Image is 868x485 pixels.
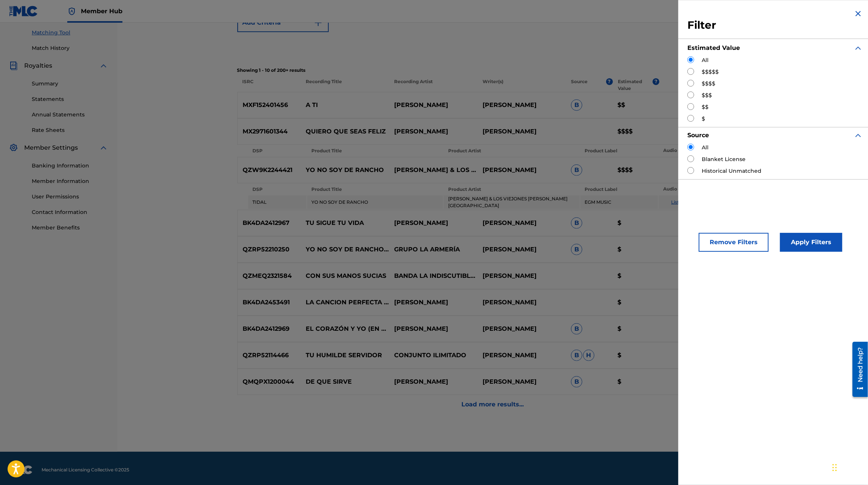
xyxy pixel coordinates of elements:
p: BK4DA2412969 [238,324,301,333]
p: $$$$ [613,166,659,175]
td: TIDAL [248,195,306,209]
a: Matching Tool [32,29,108,37]
th: DSP [248,146,306,156]
p: Showing 1 - 10 of 200+ results [237,67,748,74]
img: expand [99,143,108,152]
th: Product Title [307,184,443,195]
span: H [583,350,594,361]
td: YO NO SOY DE RANCHO [307,195,443,209]
label: $$ [702,103,709,111]
th: Product Label [580,146,658,156]
h3: Filter [687,19,863,32]
label: $ [702,115,705,123]
th: Product Artist [444,146,579,156]
p: [PERSON_NAME] [478,245,566,254]
a: Match History [32,44,108,52]
p: DE QUE SIRVE [301,377,389,386]
p: LA CANCION PERFECTA (DESDE EL DOMO CARE) [301,298,389,307]
p: Load more results... [461,400,524,409]
p: Recording Title [300,78,389,92]
span: B [571,350,582,361]
span: Royalties [24,61,52,70]
img: expand [854,131,863,140]
label: $$$ [702,91,712,99]
p: [PERSON_NAME] [478,351,566,360]
iframe: Resource Center [847,339,868,400]
p: [PERSON_NAME] [389,298,478,307]
iframe: Chat Widget [830,449,868,485]
label: $$$$ [702,80,715,88]
p: [PERSON_NAME] [478,101,566,110]
a: Listen [671,199,685,205]
span: ? [653,78,659,85]
p: Writer(s) [478,78,566,92]
a: Statements [32,95,108,103]
p: [PERSON_NAME] [389,218,478,228]
p: [PERSON_NAME] [389,324,478,333]
label: All [702,144,709,152]
p: [PERSON_NAME] [389,101,478,110]
p: [PERSON_NAME] [389,127,478,136]
img: MLC Logo [9,6,38,17]
a: Member Benefits [32,224,108,232]
p: YO NO SOY DE RANCHO [301,166,389,175]
p: 0 Selected [659,78,748,92]
p: GRUPO LA ARMERÍA [389,245,478,254]
label: All [702,56,709,64]
span: B [571,99,582,111]
strong: Source [687,132,709,139]
p: TU HUMILDE SERVIDOR [301,351,389,360]
span: Member Settings [24,143,78,152]
img: Member Settings [9,143,18,152]
div: Arrastrar [832,456,837,479]
p: [PERSON_NAME] [478,127,566,136]
p: [PERSON_NAME] & LOS VIEJONES [PERSON_NAME][GEOGRAPHIC_DATA] [389,166,478,175]
p: BANDA LA INDISCUTIBLE AZ,LETAL 45 NORTEÑO BANDA [389,271,478,280]
td: EGM MUSIC [580,195,658,209]
p: $ [613,218,659,228]
a: Rate Sheets [32,126,108,134]
p: $ [613,298,659,307]
p: A TI [301,101,389,110]
p: $$$$ [613,127,659,136]
th: Product Label [580,184,658,195]
span: B [571,376,582,387]
img: expand [854,43,863,53]
p: [PERSON_NAME] [478,377,566,386]
button: Apply Filters [780,233,842,252]
p: $ [613,245,659,254]
p: MX2971601344 [238,127,301,136]
p: $ [613,351,659,360]
td: [PERSON_NAME] & LOS VIEJONES [PERSON_NAME][GEOGRAPHIC_DATA] [444,195,579,209]
label: Historical Unmatched [702,167,761,175]
span: B [571,217,582,229]
p: $ [613,271,659,280]
span: B [571,323,582,335]
img: expand [99,61,108,70]
p: Audio [659,186,668,192]
p: $ [613,324,659,333]
p: [PERSON_NAME] [389,377,478,386]
a: Annual Statements [32,111,108,119]
p: TU SIGUE TU VIDA [301,218,389,228]
button: Add Criteria [237,13,329,32]
p: EL CORAZÓN Y YO (EN VIVO) (EN VIVO) [301,324,389,333]
label: Blanket License [702,155,746,163]
p: Recording Artist [389,78,478,92]
p: QZMEQ2321584 [238,271,301,280]
img: 9d2ae6d4665cec9f34b9.svg [314,18,323,27]
a: Contact Information [32,208,108,216]
p: BK4DA2412967 [238,218,301,228]
a: User Permissions [32,193,108,201]
a: Banking Information [32,162,108,170]
span: B [571,244,582,255]
p: $$ [613,101,659,110]
a: Summary [32,80,108,88]
img: Royalties [9,61,18,70]
p: Audio [659,147,668,154]
img: Top Rightsholder [67,7,76,16]
p: YO NO SOY DE RANCHO - EN VIVO [301,245,389,254]
p: CONJUNTO ILIMITADO [389,351,478,360]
